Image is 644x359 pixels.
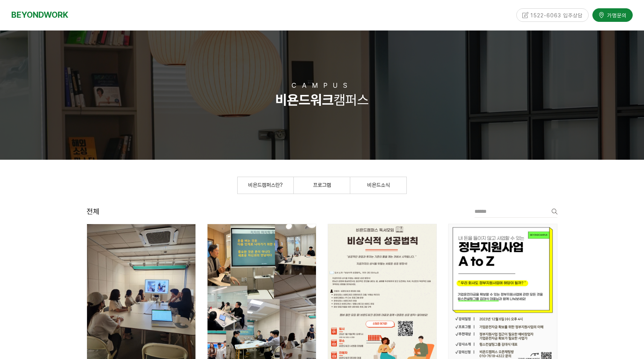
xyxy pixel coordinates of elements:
[87,205,99,218] header: 전체
[275,92,334,108] strong: 비욘드워크
[367,182,390,188] span: 비욘드소식
[248,182,283,188] span: 비욘드캠퍼스란?
[11,8,68,22] a: BEYONDWORK
[313,182,331,188] span: 프로그램
[592,8,633,21] a: 가맹문의
[291,81,353,89] span: CAMPUS
[238,177,293,194] a: 비욘드캠퍼스란?
[294,177,350,194] a: 프로그램
[350,177,406,194] a: 비욘드소식
[605,11,627,19] span: 가맹문의
[275,92,369,108] span: 캠퍼스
